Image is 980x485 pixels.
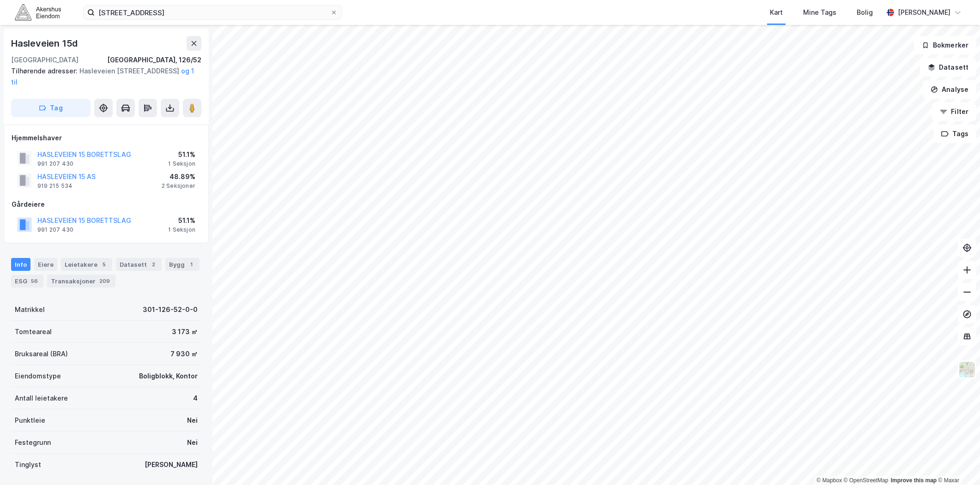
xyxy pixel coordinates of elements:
div: 1 Seksjon [168,160,195,168]
div: 51.1% [168,215,195,226]
div: 991 207 430 [37,160,73,168]
div: 991 207 430 [37,226,73,234]
div: Nei [187,437,198,448]
div: Eiere [34,258,57,271]
div: Info [11,258,30,271]
div: Mine Tags [803,7,836,18]
div: Kontrollprogram for chat [934,441,980,485]
iframe: Chat Widget [934,441,980,485]
div: 4 [193,393,198,404]
button: Analyse [923,80,976,99]
div: Bygg [165,258,200,271]
div: Bolig [857,7,873,18]
button: Tags [933,125,976,143]
a: Mapbox [817,477,842,484]
button: Filter [932,102,976,121]
input: Søk på adresse, matrikkel, gårdeiere, leietakere eller personer [95,6,330,19]
a: Improve this map [891,477,937,484]
div: 919 215 534 [37,182,73,190]
div: [PERSON_NAME] [145,459,198,470]
div: 1 Seksjon [168,226,195,234]
div: 5 [99,260,109,269]
div: 7 930 ㎡ [170,348,198,359]
div: Nei [187,415,198,426]
div: 301-126-52-0-0 [143,304,198,315]
div: Boligblokk, Kontor [139,371,198,382]
div: Leietakere [61,258,112,271]
div: ESG [11,275,43,287]
div: Transaksjoner [47,275,115,287]
div: Punktleie [15,415,45,426]
button: Tag [11,99,91,117]
div: 2 Seksjoner [162,182,195,190]
div: 51.1% [168,149,195,160]
div: Matrikkel [15,304,45,315]
div: [GEOGRAPHIC_DATA], 126/52 [107,54,201,66]
span: Tilhørende adresser: [11,67,79,75]
div: 209 [97,276,112,286]
a: OpenStreetMap [844,477,889,484]
img: akershus-eiendom-logo.9091f326c980b4bce74ccdd9f866810c.svg [15,4,61,20]
div: Hasleveien [STREET_ADDRESS] [11,66,194,88]
div: Gårdeiere [12,199,201,210]
div: Eiendomstype [15,371,61,382]
div: Datasett [116,258,162,271]
div: Festegrunn [15,437,51,448]
div: 2 [149,260,158,269]
div: 48.89% [162,171,195,182]
div: Bruksareal (BRA) [15,348,68,359]
div: Kart [770,7,783,18]
div: Hasleveien 15d [11,36,79,51]
div: 3 173 ㎡ [172,326,198,337]
div: 56 [29,276,40,286]
div: Tomteareal [15,326,52,337]
div: [GEOGRAPHIC_DATA] [11,54,79,66]
img: Z [958,361,976,378]
div: [PERSON_NAME] [898,7,950,18]
div: Tinglyst [15,459,41,470]
div: 1 [187,260,196,269]
div: Hjemmelshaver [12,132,201,144]
button: Bokmerker [914,36,976,54]
button: Datasett [920,58,976,77]
div: Antall leietakere [15,393,68,404]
